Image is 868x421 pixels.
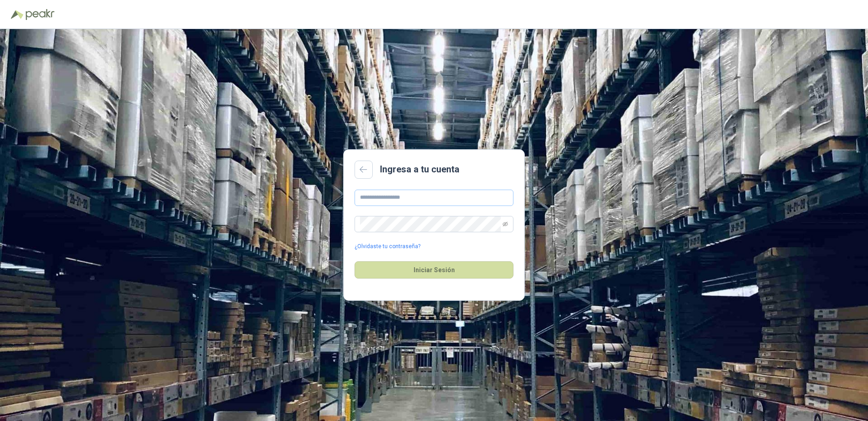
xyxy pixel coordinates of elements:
button: Iniciar Sesión [355,261,513,279]
img: Logo [11,10,24,19]
img: Peakr [25,9,54,20]
span: eye-invisible [503,221,508,227]
h2: Ingresa a tu cuenta [380,162,459,176]
a: ¿Olvidaste tu contraseña? [355,242,420,251]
